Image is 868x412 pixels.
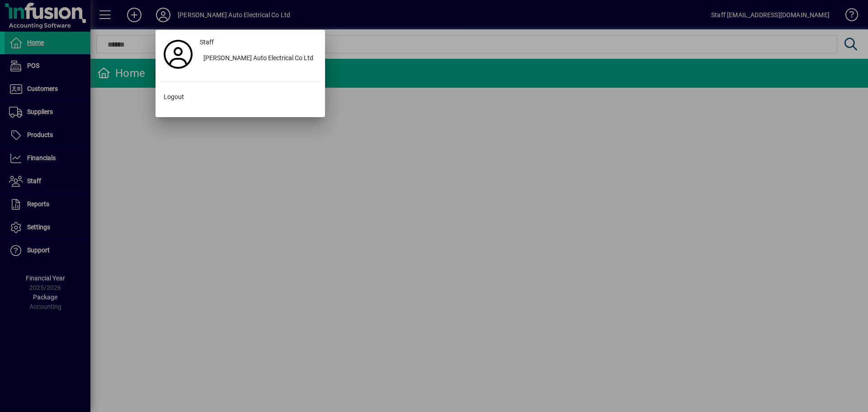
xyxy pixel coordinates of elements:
span: Staff [200,38,214,47]
a: Profile [160,46,196,62]
button: Logout [160,89,321,105]
span: Logout [164,92,184,102]
button: [PERSON_NAME] Auto Electrical Co Ltd [196,51,321,67]
a: Staff [196,34,321,51]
